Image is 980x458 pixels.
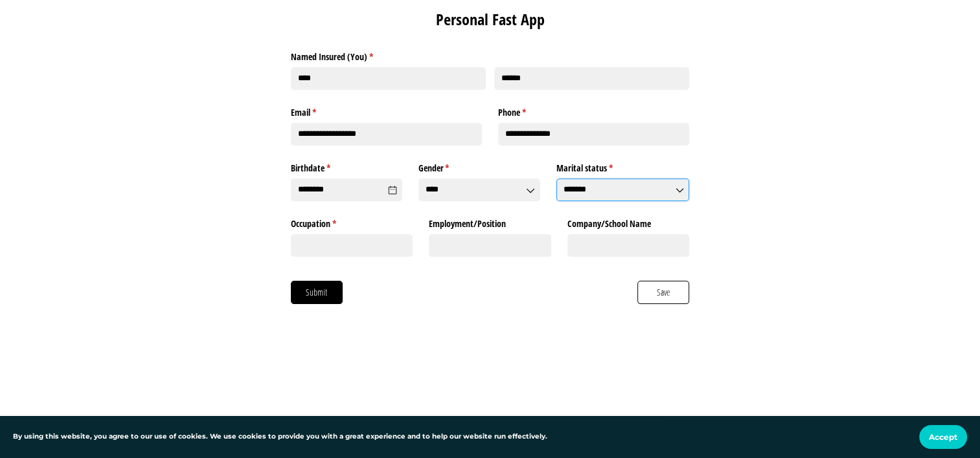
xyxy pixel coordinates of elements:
[291,8,689,30] h1: Personal Fast App
[429,213,551,230] label: Employment/​Position
[556,158,689,175] label: Marital status
[418,158,540,175] label: Gender
[929,432,957,442] span: Accept
[291,281,343,304] button: Submit
[291,102,482,119] label: Email
[13,431,547,442] p: By using this website, you agree to our use of cookies. We use cookies to provide you with a grea...
[637,281,689,304] button: Save
[305,285,328,300] span: Submit
[291,158,402,175] label: Birthdate
[291,47,689,63] legend: Named Insured (You)
[291,67,486,90] input: First
[494,67,689,90] input: Last
[498,102,689,119] label: Phone
[919,425,967,449] button: Accept
[567,213,689,230] label: Company/​School Name
[291,213,413,230] label: Occupation
[656,285,671,300] span: Save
